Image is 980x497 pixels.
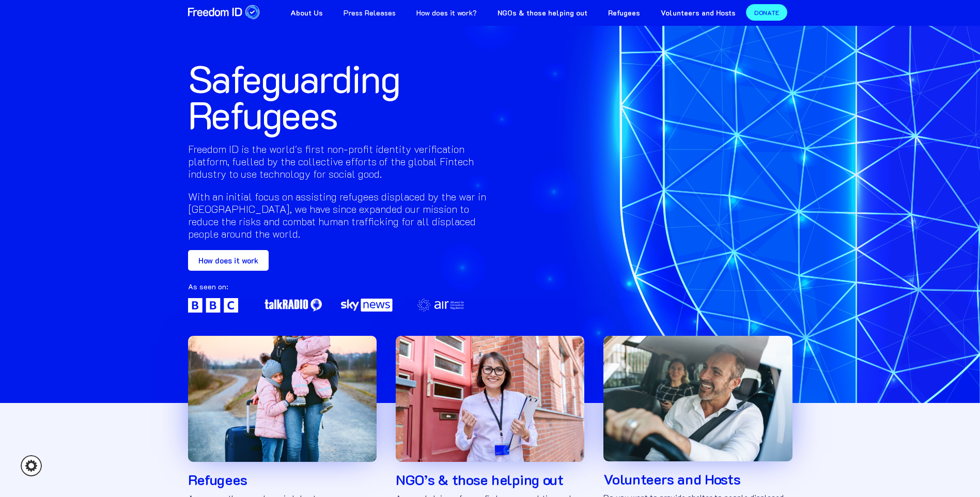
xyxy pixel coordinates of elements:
a: Cookie settings [21,455,42,476]
strong: Volunteers and Hosts [603,470,740,488]
strong: NGO’s & those helping out [396,470,564,489]
h2: Freedom ID is the world's first non-profit identity verification platform, fuelled by the collect... [188,143,486,180]
div: As seen on: [188,282,486,298]
a: How does it work [188,250,269,271]
strong: Refugees [608,8,640,18]
h1: Safeguarding Refugees [188,60,486,132]
a: DONATE [746,4,787,21]
strong: About Us [290,8,323,18]
h2: With an initial focus on assisting refugees displaced by the war in [GEOGRAPHIC_DATA], we have si... [188,190,486,240]
strong: Refugees [188,470,247,489]
strong: Volunteers and Hosts [661,8,736,18]
strong: NGOs & those helping out [497,8,587,18]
